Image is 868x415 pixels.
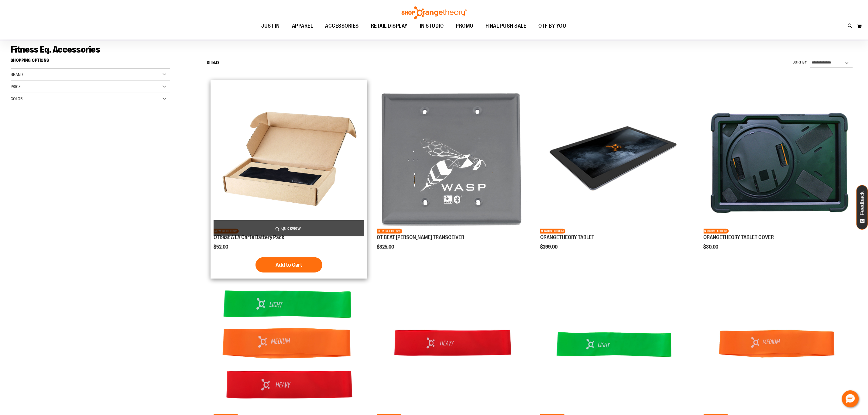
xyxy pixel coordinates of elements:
a: Product image for OTbeat A LA Carte Battery PackNETWORK EXCLUSIVE [214,83,364,235]
img: Product image for ORANGETHEORY TABLET [540,83,691,234]
span: IN STUDIO [420,19,444,33]
a: IN STUDIO [414,19,450,33]
div: product [211,80,367,279]
a: OTbeat A LA Carte Battery Pack [214,234,284,240]
a: OTF BY YOU [533,19,572,33]
span: $325.00 [377,244,395,250]
img: Product image for OTbeat A LA Carte Battery Pack [214,83,364,234]
div: product [374,80,531,265]
a: Product image for ORANGETHEORY TABLET COVERNETWORK EXCLUSIVE [704,83,854,235]
a: JUST IN [256,19,286,33]
span: NETWORK EXCLUSIVE [540,229,565,234]
label: Sort By [793,60,807,65]
a: OT BEAT [PERSON_NAME] TRANSCEIVER [377,234,465,240]
span: $52.00 [214,244,229,250]
a: Product image for OT BEAT POE TRANSCEIVERNETWORK EXCLUSIVE [377,83,528,235]
span: Feedback [859,191,865,215]
span: Fitness Eq. Accessories [11,44,100,55]
img: Product image for ORANGETHEORY TABLET COVER [704,83,854,234]
strong: Shopping Options [11,55,170,69]
span: NETWORK EXCLUSIVE [704,229,729,234]
span: PROMO [456,19,474,33]
span: JUST IN [262,19,280,33]
div: product [701,80,857,265]
button: Feedback - Show survey [856,185,868,230]
a: ACCESSORIES [319,19,365,33]
div: product [537,80,694,265]
a: PROMO [450,19,480,33]
a: Quickview [214,220,364,236]
span: FINAL PUSH SALE [485,19,527,33]
span: ACCESSORIES [325,19,359,33]
span: $30.00 [704,244,719,250]
span: APPAREL [292,19,313,33]
span: $299.00 [540,244,558,250]
span: 8 [207,60,209,65]
button: Add to Cart [256,257,322,273]
a: ORANGETHEORY TABLET COVER [704,234,774,240]
span: NETWORK EXCLUSIVE [377,229,402,234]
a: FINAL PUSH SALE [479,19,533,33]
span: Add to Cart [276,262,302,268]
span: Color [11,96,23,101]
span: Price [11,84,21,89]
span: Brand [11,72,23,77]
a: APPAREL [286,19,319,33]
span: RETAIL DISPLAY [371,19,408,33]
span: OTF BY YOU [539,19,566,33]
img: Product image for OT BEAT POE TRANSCEIVER [377,83,528,234]
h2: Items [207,58,219,67]
a: ORANGETHEORY TABLET [540,234,594,240]
a: RETAIL DISPLAY [365,19,414,33]
img: Shop Orangetheory [401,6,468,19]
a: Product image for ORANGETHEORY TABLETNETWORK EXCLUSIVE [540,83,691,235]
button: Hello, have a question? Let’s chat. [842,390,859,407]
